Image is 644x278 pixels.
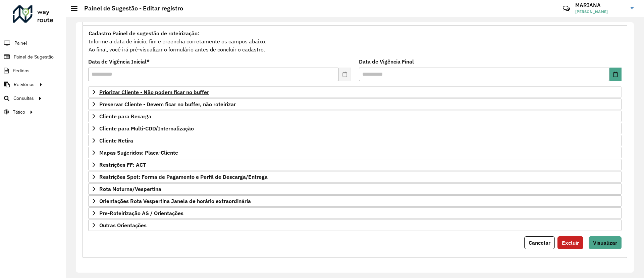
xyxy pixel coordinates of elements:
span: Cancelar [529,239,550,246]
label: Data de Vigência Final [359,57,414,66]
span: Consultas [13,95,34,102]
span: Tático [13,109,25,116]
span: Restrições FF: ACT [99,162,146,167]
a: Contato Rápido [559,1,574,16]
a: Rota Noturna/Vespertina [88,183,622,195]
span: Priorizar Cliente - Não podem ficar no buffer [99,89,209,95]
span: Visualizar [593,239,617,246]
a: Preservar Cliente - Devem ficar no buffer, não roteirizar [88,98,622,110]
button: Choose Date [609,68,622,81]
a: Orientações Rota Vespertina Janela de horário extraordinária [88,195,622,207]
span: Pre-Roteirização AS / Orientações [99,210,183,216]
button: Visualizar [589,236,622,249]
span: Painel [14,40,27,47]
span: Excluir [562,239,579,246]
a: Cliente para Recarga [88,111,622,122]
a: Outras Orientações [88,220,622,231]
div: Informe a data de inicio, fim e preencha corretamente os campos abaixo. Ao final, você irá pré-vi... [88,29,622,54]
span: [PERSON_NAME] [575,9,626,15]
span: Outras Orientações [99,223,147,228]
span: Cliente para Recarga [99,114,151,119]
span: Relatórios [14,81,35,88]
span: Orientações Rota Vespertina Janela de horário extraordinária [99,198,251,204]
a: Cliente Retira [88,135,622,146]
a: Restrições Spot: Forma de Pagamento e Perfil de Descarga/Entrega [88,171,622,183]
label: Data de Vigência Inicial [88,57,150,66]
button: Cancelar [524,236,555,249]
span: Cliente Retira [99,138,133,143]
span: Mapas Sugeridos: Placa-Cliente [99,150,178,155]
a: Cliente para Multi-CDD/Internalização [88,123,622,134]
a: Priorizar Cliente - Não podem ficar no buffer [88,86,622,98]
span: Preservar Cliente - Devem ficar no buffer, não roteirizar [99,102,236,107]
span: Rota Noturna/Vespertina [99,186,161,192]
span: Restrições Spot: Forma de Pagamento e Perfil de Descarga/Entrega [99,174,268,180]
a: Pre-Roteirização AS / Orientações [88,207,622,219]
span: Painel de Sugestão [14,53,54,61]
span: Pedidos [13,67,30,74]
button: Excluir [557,236,583,249]
h3: MARIANA [575,2,626,8]
a: Mapas Sugeridos: Placa-Cliente [88,147,622,158]
strong: Cadastro Painel de sugestão de roteirização: [89,30,199,37]
a: Restrições FF: ACT [88,159,622,170]
h2: Painel de Sugestão - Editar registro [77,5,183,12]
span: Cliente para Multi-CDD/Internalização [99,126,194,131]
